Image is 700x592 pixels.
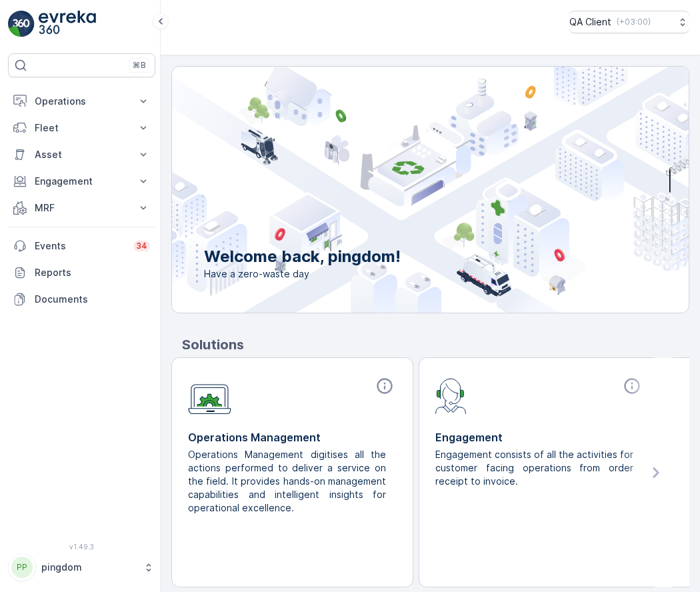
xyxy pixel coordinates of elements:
[41,561,137,574] p: pingdom
[35,239,125,253] p: Events
[35,175,129,188] p: Engagement
[35,266,150,279] p: Reports
[39,11,96,37] img: logo_light-DOdMpM7g.png
[8,115,155,141] button: Fleet
[136,241,147,251] p: 34
[8,141,155,168] button: Asset
[35,293,150,306] p: Documents
[133,60,146,71] p: ⌘B
[8,88,155,115] button: Operations
[188,377,231,415] img: module-icon
[435,377,467,414] img: module-icon
[35,201,129,215] p: MRF
[35,148,129,161] p: Asset
[617,17,651,27] p: ( +03:00 )
[8,11,35,37] img: logo
[8,553,155,581] button: PPpingdom
[435,448,633,488] p: Engagement consists of all the activities for customer facing operations from order receipt to in...
[8,543,155,551] span: v 1.49.3
[8,195,155,221] button: MRF
[35,121,129,135] p: Fleet
[8,233,155,259] a: Events34
[204,267,401,281] span: Have a zero-waste day
[112,67,689,313] img: city illustration
[435,429,644,445] p: Engagement
[8,168,155,195] button: Engagement
[188,429,397,445] p: Operations Management
[35,95,129,108] p: Operations
[182,335,689,355] p: Solutions
[188,448,386,515] p: Operations Management digitises all the actions performed to deliver a service on the field. It p...
[11,557,33,578] div: PP
[8,286,155,313] a: Documents
[8,259,155,286] a: Reports
[569,15,611,29] p: QA Client
[204,246,401,267] p: Welcome back, pingdom!
[569,11,689,33] button: QA Client(+03:00)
